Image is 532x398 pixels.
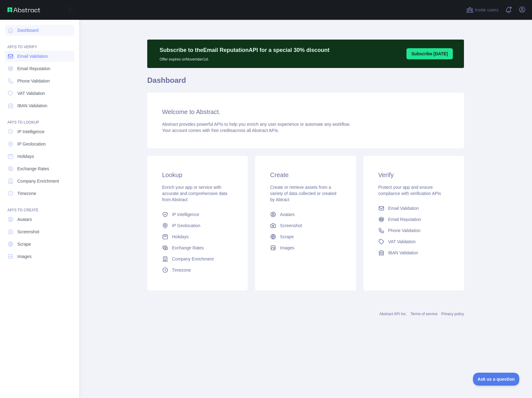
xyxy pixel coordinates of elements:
[172,256,214,262] span: Company Enrichment
[376,225,452,236] a: Phone Validation
[388,216,421,222] span: Email Reputation
[5,163,74,174] a: Exchange Rates
[17,229,39,235] span: Screenshot
[268,209,343,220] a: Avatars
[376,203,452,214] a: Email Validation
[17,241,31,247] span: Scrape
[17,178,59,184] span: Company Enrichment
[378,185,441,196] span: Protect your app and ensure compliance with verification APIs
[5,37,74,49] div: API'S TO VERIFY
[172,222,200,229] span: IP Geolocation
[17,90,45,96] span: VAT Validation
[17,166,49,172] span: Exchange Rates
[268,220,343,231] a: Screenshot
[172,245,204,251] span: Exchange Rates
[280,211,294,218] span: Avatars
[162,171,233,179] h3: Lookup
[17,129,45,135] span: IP Intelligence
[376,236,452,247] a: VAT Validation
[17,216,32,222] span: Avatars
[211,128,233,133] span: free credits
[5,200,74,213] div: API'S TO CREATE
[388,227,421,234] span: Phone Validation
[410,312,437,316] a: Terms of service
[160,265,235,276] a: Timezone
[7,7,40,12] img: Abstract API
[17,153,34,159] span: Holidays
[160,46,329,54] p: Subscribe to the Email Reputation API for a special 30 % discount
[172,267,191,273] span: Timezone
[162,128,279,133] span: Your account comes with across all Abstract APIs.
[388,239,416,245] span: VAT Validation
[147,75,464,90] h1: Dashboard
[160,54,329,62] p: Offer expires on November 1st.
[5,239,74,250] a: Scrape
[162,122,350,127] span: Abstract provides powerful APIs to help you enrich any user experience or automate any workflow.
[5,126,74,137] a: IP Intelligence
[5,63,74,74] a: Email Reputation
[5,138,74,150] a: IP Geolocation
[5,88,74,99] a: VAT Validation
[5,188,74,199] a: Timezone
[268,242,343,253] a: Images
[172,211,199,218] span: IP Intelligence
[17,190,36,197] span: Timezone
[5,100,74,111] a: IBAN Validation
[172,234,189,240] span: Holidays
[270,171,341,179] h3: Create
[5,176,74,187] a: Company Enrichment
[17,103,47,109] span: IBAN Validation
[17,66,50,72] span: Email Reputation
[160,242,235,253] a: Exchange Rates
[5,51,74,62] a: Email Validation
[376,214,452,225] a: Email Reputation
[162,108,449,116] h3: Welcome to Abstract.
[5,214,74,225] a: Avatars
[5,25,74,36] a: Dashboard
[388,205,419,211] span: Email Validation
[5,226,74,237] a: Screenshot
[17,253,32,260] span: Images
[160,231,235,242] a: Holidays
[160,209,235,220] a: IP Intelligence
[475,6,499,14] span: Invite users
[5,251,74,262] a: Images
[17,53,48,59] span: Email Validation
[378,171,449,179] h3: Verify
[280,245,294,251] span: Images
[5,151,74,162] a: Holidays
[380,312,407,316] a: Abstract API Inc.
[268,231,343,242] a: Scrape
[473,373,520,386] iframe: Toggle Customer Support
[5,112,74,125] div: API'S TO LOOKUP
[465,5,500,15] button: Invite users
[5,75,74,87] a: Phone Validation
[280,222,302,229] span: Screenshot
[160,220,235,231] a: IP Geolocation
[160,253,235,265] a: Company Enrichment
[376,247,452,258] a: IBAN Validation
[388,250,418,256] span: IBAN Validation
[406,48,453,59] button: Subscribe [DATE]
[441,312,464,316] a: Privacy policy
[270,185,336,202] span: Create or retrieve assets from a variety of data collected or created by Abtract
[162,185,227,202] span: Enrich your app or service with accurate and comprehensive data from Abstract
[280,234,294,240] span: Scrape
[17,78,50,84] span: Phone Validation
[17,141,46,147] span: IP Geolocation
